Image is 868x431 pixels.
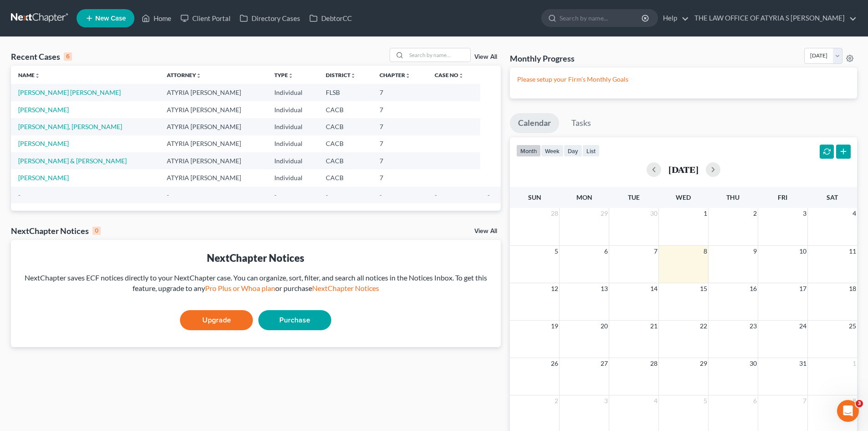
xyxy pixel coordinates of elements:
[267,118,319,135] td: Individual
[703,246,708,257] span: 8
[405,73,411,78] i: unfold_more
[563,113,599,133] a: Tasks
[749,358,758,369] span: 30
[554,246,559,257] span: 5
[852,208,857,219] span: 4
[18,72,40,78] a: Nameunfold_more
[837,400,859,422] iframe: Intercom live chat
[628,193,640,201] span: Tue
[649,321,658,332] span: 21
[312,284,379,292] a: NextChapter Notices
[380,72,411,78] a: Chapterunfold_more
[95,15,126,22] span: New Case
[180,310,253,330] a: Upgrade
[176,10,235,26] a: Client Portal
[318,84,372,101] td: FLSB
[699,358,708,369] span: 29
[11,51,72,62] div: Recent Cases
[167,191,169,199] span: -
[267,169,319,186] td: Individual
[516,145,541,157] button: month
[35,73,40,78] i: unfold_more
[848,321,857,332] span: 25
[690,10,857,26] a: THE LAW OFFICE OF ATYRIA S [PERSON_NAME]
[649,208,658,219] span: 30
[380,191,382,199] span: -
[167,72,201,78] a: Attorneyunfold_more
[802,395,807,406] span: 7
[852,395,857,406] span: 8
[528,193,541,201] span: Sun
[372,84,427,101] td: 7
[752,208,758,219] span: 2
[474,228,497,234] a: View All
[541,145,564,157] button: week
[159,135,267,152] td: ATYRIA [PERSON_NAME]
[603,395,609,406] span: 3
[137,10,176,26] a: Home
[267,101,319,118] td: Individual
[159,84,267,101] td: ATYRIA [PERSON_NAME]
[488,191,490,199] span: -
[600,208,609,219] span: 29
[235,10,305,26] a: Directory Cases
[798,321,807,332] span: 24
[798,283,807,294] span: 17
[778,193,787,201] span: Fri
[603,246,609,257] span: 6
[159,118,267,135] td: ATYRIA [PERSON_NAME]
[798,358,807,369] span: 31
[752,246,758,257] span: 9
[576,193,592,201] span: Mon
[318,135,372,152] td: CACB
[326,72,356,78] a: Districtunfold_more
[318,101,372,118] td: CACB
[517,75,850,84] p: Please setup your Firm's Monthly Goals
[600,321,609,332] span: 20
[372,169,427,186] td: 7
[600,283,609,294] span: 13
[653,246,658,257] span: 7
[18,140,69,147] a: [PERSON_NAME]
[435,191,437,199] span: -
[18,273,493,294] div: NextChapter saves ECF notices directly to your NextChapter case. You can organize, sort, filter, ...
[18,88,121,96] a: [PERSON_NAME] [PERSON_NAME]
[752,395,758,406] span: 6
[600,358,609,369] span: 27
[18,157,127,165] a: [PERSON_NAME] & [PERSON_NAME]
[703,395,708,406] span: 5
[159,152,267,169] td: ATYRIA [PERSON_NAME]
[305,10,356,26] a: DebtorCC
[92,227,101,235] div: 0
[703,208,708,219] span: 1
[196,73,201,78] i: unfold_more
[510,53,575,64] h3: Monthly Progress
[372,152,427,169] td: 7
[649,283,658,294] span: 14
[564,145,582,157] button: day
[856,400,863,407] span: 3
[802,208,807,219] span: 3
[649,358,658,369] span: 28
[318,169,372,186] td: CACB
[326,191,328,199] span: -
[318,118,372,135] td: CACB
[550,283,559,294] span: 12
[474,54,497,60] a: View All
[267,152,319,169] td: Individual
[435,72,464,78] a: Case Nounfold_more
[848,246,857,257] span: 11
[699,283,708,294] span: 15
[653,395,658,406] span: 4
[798,246,807,257] span: 10
[274,191,277,199] span: -
[749,283,758,294] span: 16
[458,73,464,78] i: unfold_more
[550,208,559,219] span: 28
[582,145,600,157] button: list
[372,101,427,118] td: 7
[699,321,708,332] span: 22
[827,193,838,201] span: Sat
[848,283,857,294] span: 18
[258,310,331,330] a: Purchase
